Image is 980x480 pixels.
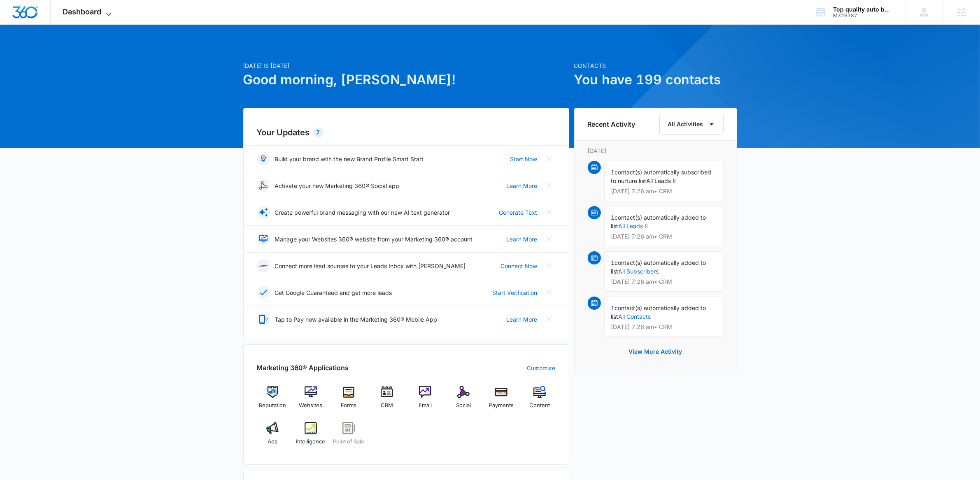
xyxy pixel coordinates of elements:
[22,48,29,54] img: tab_domain_overview_orange.svg
[611,169,712,184] span: contact(s) automatically subscribed to nurture list
[611,214,615,221] span: 1
[493,288,538,297] a: Start Verification
[611,169,615,176] span: 1
[611,234,717,239] p: [DATE] 7:26 am • CRM
[295,422,326,452] a: Intelligence
[574,61,737,70] p: Contacts
[31,49,74,54] div: Domain Overview
[243,70,569,90] h1: Good morning, [PERSON_NAME]!
[257,363,349,373] h2: Marketing 360® Applications
[410,386,441,415] a: Email
[611,214,706,230] span: contact(s) automatically added to list
[13,21,20,28] img: website_grey.svg
[510,155,538,163] a: Start Now
[659,114,724,134] button: All Activities
[333,438,364,446] span: Point of Sale
[23,13,40,20] div: v 4.0.24
[529,401,550,410] span: Content
[259,401,286,410] span: Reputation
[275,235,473,243] p: Manage your Websites 360® website from your Marketing 360® account
[313,128,324,137] div: 7
[257,386,289,415] a: Reputation
[588,146,724,155] p: [DATE]
[243,61,569,70] p: [DATE] is [DATE]
[588,119,635,129] h6: Recent Activity
[13,13,20,20] img: logo_orange.svg
[275,315,438,324] p: Tap to Pay now available in the Marketing 360® Mobile App
[275,155,424,163] p: Build your brand with the new Brand Profile Smart Start
[275,288,392,297] p: Get Google Guaranteed and get more leads
[299,401,322,410] span: Websites
[456,401,471,410] span: Social
[275,208,450,217] p: Create powerful brand messaging with our new AI text generator
[489,401,514,410] span: Payments
[611,324,717,330] p: [DATE] 7:26 am • CRM
[527,364,556,372] a: Customize
[275,262,466,270] p: Connect more lead sources to your Leads Inbox with [PERSON_NAME]
[333,386,365,415] a: Forms
[257,422,289,452] a: Ads
[296,438,325,446] span: Intelligence
[371,386,403,415] a: CRM
[611,304,706,320] span: contact(s) automatically added to list
[611,259,706,275] span: contact(s) automatically added to list
[295,386,326,415] a: Websites
[486,386,517,415] a: Payments
[542,152,556,165] button: Close
[333,422,365,452] a: Point of Sale
[341,401,356,410] span: Forms
[621,342,691,362] button: View More Activity
[268,438,277,446] span: Ads
[619,313,651,320] a: All Contacts
[91,49,139,54] div: Keywords by Traffic
[419,401,432,410] span: Email
[542,232,556,246] button: Close
[63,7,102,16] span: Dashboard
[507,315,538,324] a: Learn More
[542,313,556,326] button: Close
[381,401,393,410] span: CRM
[507,235,538,243] a: Learn More
[611,279,717,285] p: [DATE] 7:26 am • CRM
[542,286,556,299] button: Close
[275,181,400,190] p: Activate your new Marketing 360® Social app
[507,181,538,190] a: Learn More
[574,70,737,90] h1: You have 199 contacts
[611,259,615,266] span: 1
[833,13,893,19] div: account id
[82,48,88,54] img: tab_keywords_by_traffic_grey.svg
[21,21,91,28] div: Domain: [DOMAIN_NAME]
[833,6,893,13] div: account name
[257,126,556,139] h2: Your Updates
[611,188,717,194] p: [DATE] 7:26 am • CRM
[447,386,479,415] a: Social
[542,179,556,192] button: Close
[524,386,556,415] a: Content
[499,208,538,217] a: Generate Text
[542,206,556,219] button: Close
[542,259,556,272] button: Close
[647,177,676,184] span: All Leads II
[619,268,659,275] a: All Subscribers
[619,223,648,230] a: All Leads II
[611,304,615,311] span: 1
[501,262,538,270] a: Connect Now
